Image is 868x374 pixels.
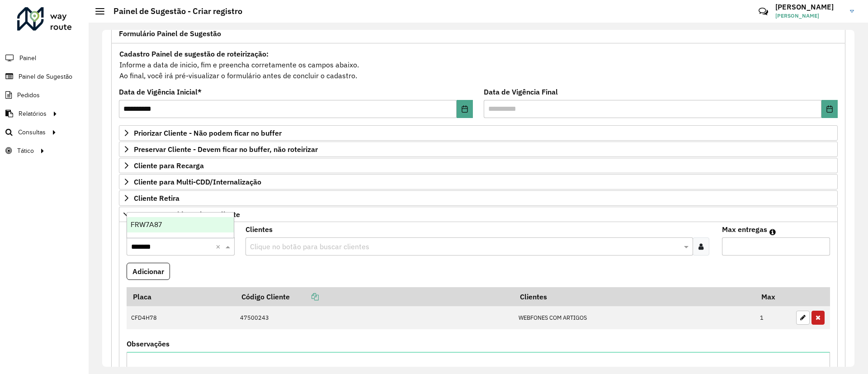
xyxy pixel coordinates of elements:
td: 1 [755,306,792,330]
td: 47500243 [236,306,514,330]
th: Código Cliente [236,287,514,306]
a: Preservar Cliente - Devem ficar no buffer, não roteirizar [119,142,838,157]
span: Cliente para Multi-CDD/Internalização [134,178,261,185]
span: Cliente Retira [134,194,179,202]
a: Cliente para Recarga [119,158,838,173]
div: Informe a data de inicio, fim e preencha corretamente os campos abaixo. Ao final, você irá pré-vi... [119,48,838,81]
span: Relatórios [19,109,47,118]
th: Max [755,287,792,306]
th: Placa [127,287,236,306]
span: Preservar Cliente - Devem ficar no buffer, não roteirizar [134,146,318,153]
label: Data de Vigência Inicial [119,86,202,97]
span: Cliente para Recarga [134,162,204,169]
label: Max entregas [722,224,767,235]
em: Máximo de clientes que serão colocados na mesma rota com os clientes informados [769,228,776,236]
a: Priorizar Cliente - Não podem ficar no buffer [119,125,838,141]
h3: [PERSON_NAME] [775,3,843,11]
span: Tático [17,146,34,156]
label: Data de Vigência Final [484,86,558,97]
strong: Cadastro Painel de sugestão de roteirização: [119,49,269,58]
span: Formulário Painel de Sugestão [119,30,221,37]
a: Cliente Retira [119,190,838,206]
button: Choose Date [457,100,473,118]
span: Consultas [18,128,46,137]
span: Painel de Sugestão [19,72,72,81]
a: Cliente para Multi-CDD/Internalização [119,174,838,189]
span: Painel [19,53,36,63]
a: Mapas Sugeridos: Placa-Cliente [119,207,838,222]
ng-dropdown-panel: Options list [127,212,234,238]
a: Copiar [290,292,319,301]
span: Clear all [216,241,223,252]
button: Choose Date [821,100,838,118]
a: Contato Rápido [754,2,773,21]
label: Observações [127,338,170,349]
span: Priorizar Cliente - Não podem ficar no buffer [134,129,282,137]
th: Clientes [514,287,755,306]
span: [PERSON_NAME] [775,12,843,20]
td: WEBFONES COM ARTIGOS [514,306,755,330]
label: Clientes [245,224,273,235]
h2: Painel de Sugestão - Criar registro [104,6,242,16]
td: CFD4H78 [127,306,236,330]
button: Adicionar [127,263,170,280]
span: FRW7A87 [131,221,162,228]
span: Mapas Sugeridos: Placa-Cliente [134,211,240,218]
span: Pedidos [17,90,40,100]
